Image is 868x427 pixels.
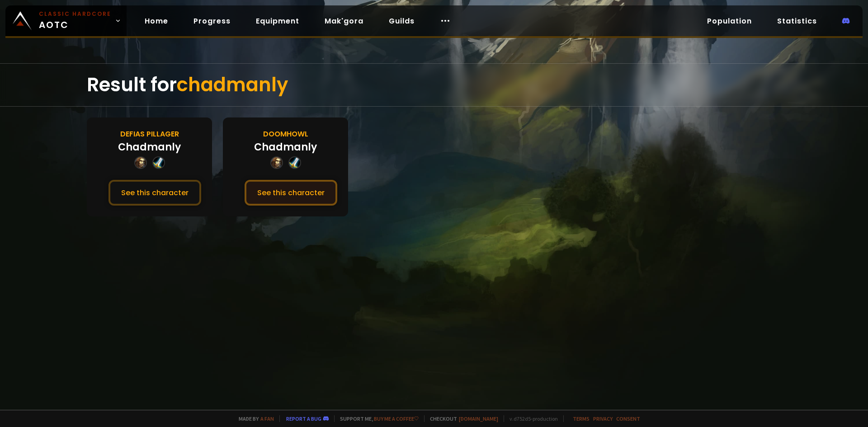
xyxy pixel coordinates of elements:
button: See this character [108,180,201,206]
a: Guilds [382,12,422,30]
a: Equipment [249,12,307,30]
small: Classic Hardcore [39,10,111,18]
a: Classic HardcoreAOTC [5,5,127,36]
span: chadmanly [177,71,288,98]
a: a fan [260,415,274,422]
button: See this character [245,180,337,206]
a: Privacy [593,415,613,422]
a: Population [700,12,759,30]
div: Doomhowl [263,128,308,140]
a: Consent [616,415,640,422]
span: Support me, [334,415,419,422]
div: Chadmanly [254,140,317,155]
a: Progress [186,12,238,30]
div: Result for [87,64,781,106]
span: Made by [233,415,274,422]
div: Defias Pillager [120,128,179,140]
div: Chadmanly [118,140,181,155]
a: Buy me a coffee [374,415,419,422]
span: AOTC [39,10,111,32]
a: Home [137,12,175,30]
span: Checkout [424,415,498,422]
a: Report a bug [286,415,321,422]
span: v. d752d5 - production [504,415,558,422]
a: Mak'gora [317,12,371,30]
a: Statistics [770,12,824,30]
a: [DOMAIN_NAME] [459,415,498,422]
a: Terms [573,415,590,422]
